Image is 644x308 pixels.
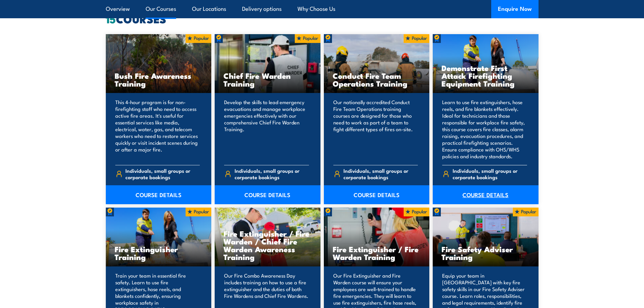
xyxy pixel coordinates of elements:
[442,99,527,160] p: Learn to use fire extinguishers, hose reels, and fire blankets effectively. Ideal for technicians...
[223,72,312,87] h3: Chief Fire Warden Training
[235,167,309,180] span: Individuals, small groups or corporate bookings
[343,167,418,180] span: Individuals, small groups or corporate bookings
[442,245,530,261] h3: Fire Safety Adviser Training
[115,245,203,261] h3: Fire Extinguisher Training
[433,185,539,204] a: COURSE DETAILS
[115,72,203,87] h3: Bush Fire Awareness Training
[333,99,418,160] p: Our nationally accredited Conduct Fire Team Operations training courses are designed for those wh...
[106,14,539,23] h2: COURSES
[106,10,116,27] strong: 15
[224,99,309,160] p: Develop the skills to lead emergency evacuations and manage workplace emergencies effectively wit...
[215,185,320,204] a: COURSE DETAILS
[115,99,200,160] p: This 4-hour program is for non-firefighting staff who need to access active fire areas. It's usef...
[125,167,200,180] span: Individuals, small groups or corporate bookings
[333,72,421,87] h3: Conduct Fire Team Operations Training
[453,167,527,180] span: Individuals, small groups or corporate bookings
[324,185,430,204] a: COURSE DETAILS
[442,64,530,87] h3: Demonstrate First Attack Firefighting Equipment Training
[333,245,421,261] h3: Fire Extinguisher / Fire Warden Training
[106,185,212,204] a: COURSE DETAILS
[223,230,312,261] h3: Fire Extinguisher / Fire Warden / Chief Fire Warden Awareness Training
